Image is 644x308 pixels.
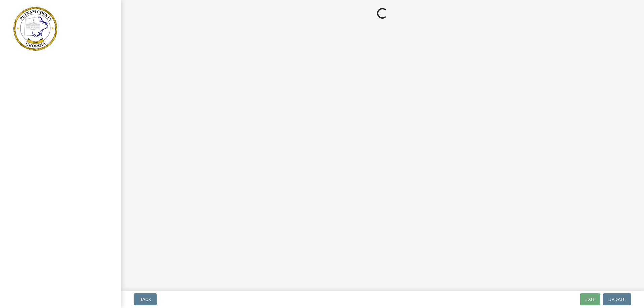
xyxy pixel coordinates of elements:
[580,293,600,305] button: Exit
[139,297,151,302] span: Back
[13,7,57,51] img: Putnam County, Georgia
[608,297,626,302] span: Update
[134,293,157,305] button: Back
[603,293,631,305] button: Update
